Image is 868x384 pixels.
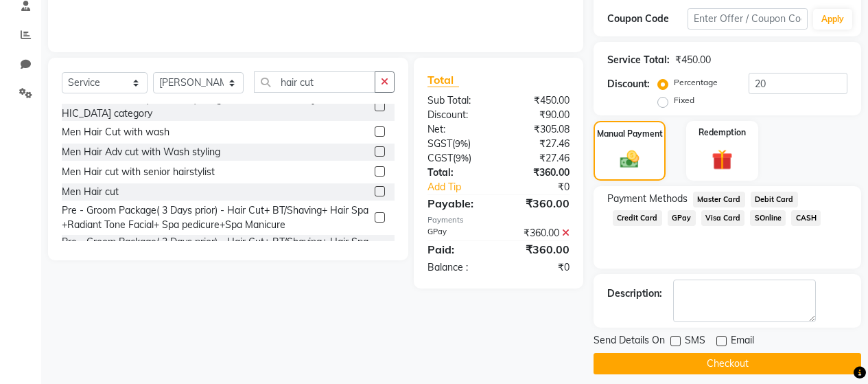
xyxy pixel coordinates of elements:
div: Payments [427,214,570,226]
span: SMS [685,333,705,350]
div: Paid: [417,241,499,258]
div: Description: [607,286,662,301]
div: Coupon Code [607,12,688,26]
button: Checkout [594,353,861,374]
div: ₹360.00 [498,241,580,258]
button: Apply [813,9,852,30]
div: ( ) [417,137,499,151]
div: ( ) [417,151,499,166]
div: Pre - Groom Package( 3 Days prior) - Hair Cut+ BT/Shaving+ Hair Spa+Radiant Tone Facial+ Spa pedi... [62,203,369,232]
label: Redemption [699,126,746,139]
div: ₹360.00 [498,226,580,240]
img: _gift.svg [705,147,739,172]
span: Credit Card [613,210,662,226]
div: Sub Total: [417,93,499,108]
div: Payable: [417,195,499,212]
div: ₹27.46 [498,137,580,151]
div: Men Hair Adv cut with Wash styling [62,145,220,159]
div: Men Hair cut with senior hairstylist [62,165,215,179]
div: Balance : [417,260,499,275]
span: CASH [791,210,821,226]
div: ₹90.00 [498,108,580,122]
div: ₹305.08 [498,122,580,137]
img: _cash.svg [614,148,646,170]
span: SOnline [750,210,786,226]
div: Men Hair Cut with wash [62,125,169,139]
a: Add Tip [417,180,512,194]
div: ₹450.00 [675,53,711,67]
div: Discount: [607,77,650,91]
div: ₹27.46 [498,151,580,166]
span: SGST [427,137,452,150]
span: Payment Methods [607,192,688,206]
div: GPay [417,226,499,240]
div: Net: [417,122,499,137]
span: CGST [427,152,453,164]
span: Email [731,333,754,350]
div: Pre - Groom Package( 3 Days prior) - Hair Cut+ BT/Shaving+ Hair Spa+ Gold Facial+ Spa pedicure+Sp... [62,235,369,264]
label: Fixed [674,94,694,106]
div: ₹360.00 [498,166,580,180]
div: ₹0 [512,180,580,194]
input: Enter Offer / Coupon Code [688,8,808,30]
span: 9% [455,138,468,149]
input: Search or Scan [254,71,375,93]
span: Master Card [693,192,745,207]
div: ₹360.00 [498,195,580,212]
div: Men Hair cut [62,185,119,199]
label: Manual Payment [597,128,663,140]
div: Discount: [417,108,499,122]
span: 9% [456,153,469,163]
div: Service Total: [607,53,670,67]
span: Visa Card [701,210,745,226]
span: Total [427,73,459,87]
span: GPay [668,210,696,226]
div: ₹0 [498,260,580,275]
div: Total: [417,166,499,180]
span: Send Details On [594,333,665,350]
span: Debit Card [751,192,798,207]
label: Percentage [674,76,718,89]
div: ₹450.00 [498,93,580,108]
div: Men Hair Cut Men (Min 30 /60) Long hair will consider in [DEMOGRAPHIC_DATA] category [62,92,369,121]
